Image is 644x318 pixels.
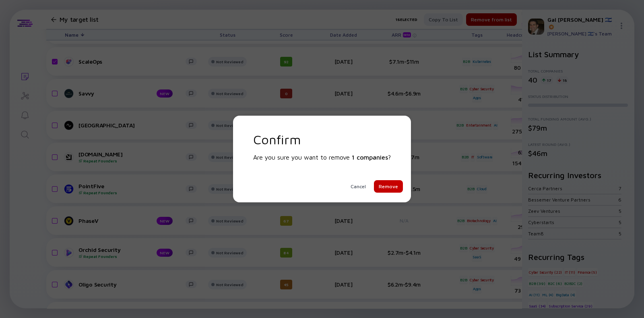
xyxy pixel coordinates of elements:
button: Cancel [346,180,371,193]
h1: Confirm [253,132,391,147]
button: Remove [374,180,403,193]
strong: 1 companies [352,154,388,161]
div: Are you sure you want to remove ? [253,154,391,161]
